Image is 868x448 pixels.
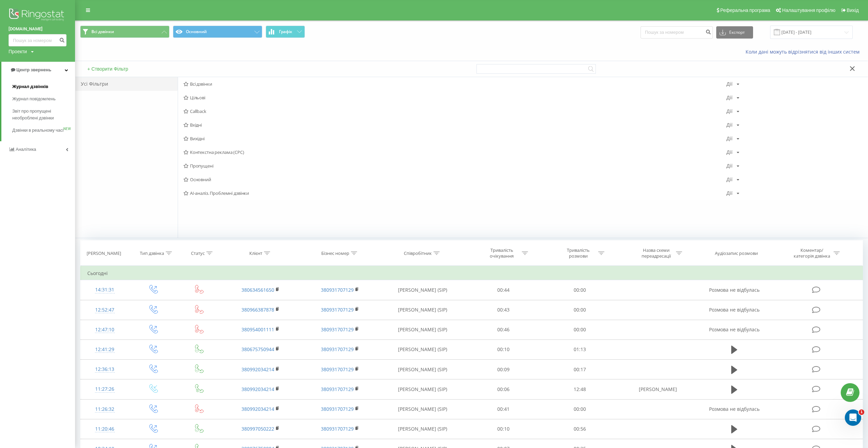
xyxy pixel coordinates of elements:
[183,136,726,141] span: Вихідні
[542,300,618,320] td: 00:00
[380,419,465,439] td: [PERSON_NAME] (SIP)
[80,26,170,38] button: Всі дзвінки
[542,360,618,379] td: 00:17
[87,323,122,336] div: 12:47:10
[9,48,27,55] div: Проекти
[380,360,465,379] td: [PERSON_NAME] (SIP)
[321,346,354,352] a: 380931707129
[542,379,618,399] td: 12:48
[9,34,67,46] input: Пошук за номером
[91,29,114,34] span: Всі дзвінки
[191,250,205,256] div: Статус
[321,366,354,373] a: 380931707129
[87,283,122,297] div: 14:31:31
[404,250,432,256] div: Співробітник
[140,250,164,256] div: Тип дзвінка
[87,403,122,416] div: 11:26:32
[847,8,859,13] span: Вихід
[792,247,832,259] div: Коментар/категорія дзвінка
[848,66,857,73] button: Закрити
[12,108,72,121] span: Звіт про пропущені необроблені дзвінки
[183,95,726,100] span: Цільові
[465,360,542,379] td: 00:09
[726,95,733,100] div: Дії
[465,379,542,399] td: 00:06
[709,406,760,412] span: Розмова не відбулась
[560,247,597,259] div: Тривалість розмови
[12,105,75,124] a: Звіт про пропущені необроблені дзвінки
[9,7,67,24] img: Ringostat logo
[321,287,354,293] a: 380931707129
[173,26,262,38] button: Основний
[241,406,274,412] a: 380992034214
[321,306,354,313] a: 380931707129
[1,62,75,78] a: Центр звернень
[726,136,733,141] div: Дії
[80,266,863,280] td: Сьогодні
[266,26,305,38] button: Графік
[87,250,121,256] div: [PERSON_NAME]
[321,386,354,392] a: 380931707129
[12,96,56,102] span: Журнал повідомлень
[465,419,542,439] td: 00:10
[726,177,733,182] div: Дії
[87,382,122,396] div: 11:27:26
[241,287,274,293] a: 380634561650
[380,300,465,320] td: [PERSON_NAME] (SIP)
[715,250,758,256] div: Аудіозапис розмови
[484,247,520,259] div: Тривалість очікування
[183,177,726,182] span: Основний
[321,425,354,432] a: 380931707129
[726,191,733,196] div: Дії
[241,366,274,373] a: 380992034214
[380,399,465,419] td: [PERSON_NAME] (SIP)
[542,280,618,300] td: 00:00
[746,48,863,55] a: Коли дані можуть відрізнятися вiд інших систем
[241,425,274,432] a: 380997050222
[183,150,726,155] span: Контекстна реклама (CPC)
[638,247,674,259] div: Назва схеми переадресації
[85,66,130,72] button: + Створити Фільтр
[465,399,542,419] td: 00:41
[12,83,48,90] span: Журнал дзвінків
[183,191,726,196] span: AI-аналіз. Проблемні дзвінки
[12,124,75,136] a: Дзвінки в реальному часіNEW
[321,326,354,333] a: 380931707129
[249,250,262,256] div: Клієнт
[716,26,753,39] button: Експорт
[279,29,292,34] span: Графік
[542,339,618,359] td: 01:13
[465,280,542,300] td: 00:44
[465,300,542,320] td: 00:43
[542,419,618,439] td: 00:56
[465,339,542,359] td: 00:10
[183,82,726,86] span: Всі дзвінки
[380,379,465,399] td: [PERSON_NAME] (SIP)
[380,280,465,300] td: [PERSON_NAME] (SIP)
[87,363,122,376] div: 12:36:13
[9,26,67,32] a: [DOMAIN_NAME]
[87,303,122,317] div: 12:52:47
[183,163,726,168] span: Пропущені
[709,326,760,333] span: Розмова не відбулась
[845,409,861,426] iframe: Intercom live chat
[726,122,733,127] div: Дії
[16,67,51,72] span: Центр звернень
[241,326,274,333] a: 380954001111
[720,8,770,13] span: Реферальна програма
[380,339,465,359] td: [PERSON_NAME] (SIP)
[542,320,618,339] td: 00:00
[12,93,75,105] a: Журнал повідомлень
[709,306,760,313] span: Розмова не відбулась
[241,306,274,313] a: 380966387878
[87,422,122,436] div: 11:20:46
[241,346,274,352] a: 380675750944
[618,379,697,399] td: [PERSON_NAME]
[726,109,733,114] div: Дії
[709,287,760,293] span: Розмова не відбулась
[241,386,274,392] a: 380992034214
[321,250,349,256] div: Бізнес номер
[183,122,726,127] span: Вхідні
[75,77,178,91] div: Усі Фільтри
[859,409,864,415] span: 1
